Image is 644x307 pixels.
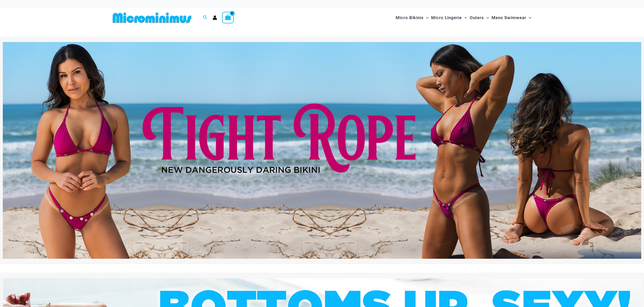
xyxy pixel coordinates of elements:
nav: Site Navigation [394,9,533,26]
span: Micro Bikinis [396,11,424,24]
img: Tight Rope Pink Bikini [3,42,641,259]
a: Search icon link [203,15,208,21]
a: Micro LingerieMenu ToggleMenu Toggle [430,10,468,25]
a: View Shopping Cart, empty [222,12,234,23]
span: Menu Toggle [424,11,429,24]
span: Menu Toggle [526,11,531,24]
span: Mens Swimwear [492,11,526,24]
span: Outers [470,11,484,24]
a: OutersMenu ToggleMenu Toggle [468,10,490,25]
a: Micro BikinisMenu ToggleMenu Toggle [394,10,430,25]
span: Micro Lingerie [431,11,462,24]
span: Menu Toggle [484,11,489,24]
img: MM SHOP LOGO FLAT [111,12,193,23]
a: Mens SwimwearMenu ToggleMenu Toggle [490,10,533,25]
span: Menu Toggle [462,11,467,24]
a: Account icon link [213,15,217,20]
